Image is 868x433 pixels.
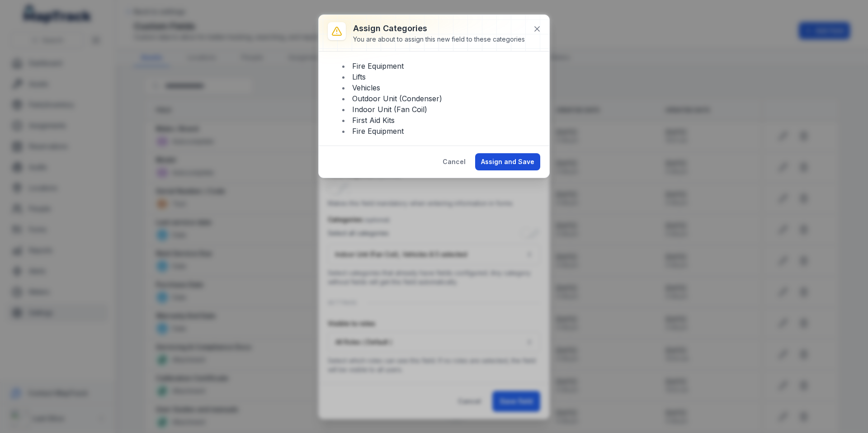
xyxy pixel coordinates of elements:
span: Vehicles [352,83,380,92]
span: Lifts [352,72,366,81]
span: First Aid Kits [352,116,395,125]
span: Fire Equipment [352,61,404,71]
span: Outdoor Unit (Condenser) [352,94,442,103]
div: You are about to assign this new field to these categories [353,35,525,44]
button: Cancel [437,153,472,170]
h3: Assign categories [353,22,525,35]
span: Fire Equipment [352,127,404,136]
button: Assign and Save [475,153,540,170]
span: Indoor Unit (Fan Coil) [352,105,427,114]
